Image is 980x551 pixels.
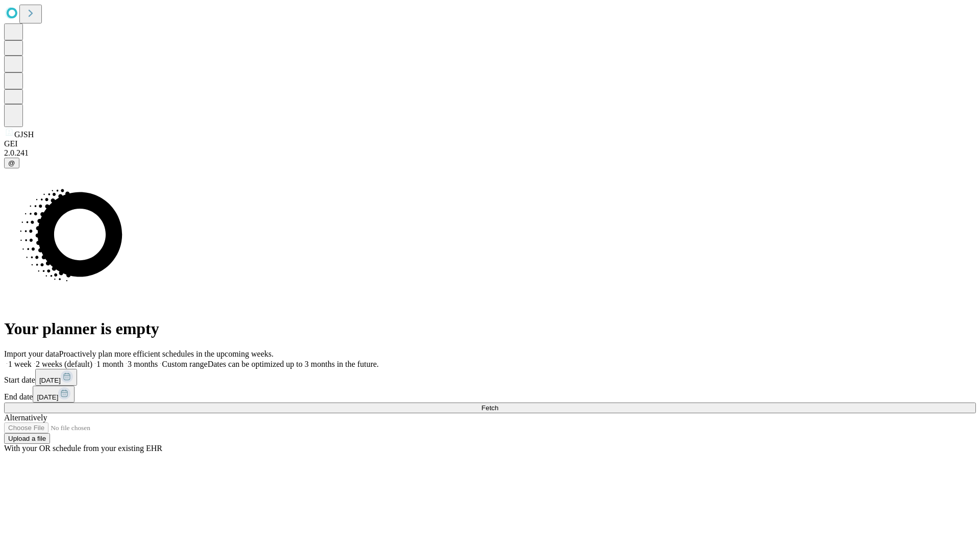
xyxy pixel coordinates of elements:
div: GEI [4,139,976,148]
span: 3 months [128,360,158,368]
span: Custom range [162,360,207,368]
div: 2.0.241 [4,148,976,158]
span: [DATE] [39,377,61,384]
span: Alternatively [4,413,47,422]
span: Proactively plan more efficient schedules in the upcoming weeks. [59,349,274,358]
button: [DATE] [33,386,75,403]
span: 2 weeks (default) [36,360,92,368]
span: 1 month [96,360,124,368]
button: [DATE] [35,369,77,386]
div: End date [4,386,976,403]
button: Upload a file [4,433,50,444]
span: 1 week [8,360,32,368]
span: With your OR schedule from your existing EHR [4,444,162,453]
h1: Your planner is empty [4,319,976,338]
span: Dates can be optimized up to 3 months in the future. [208,360,379,368]
span: [DATE] [37,393,58,401]
span: Import your data [4,349,59,358]
button: Fetch [4,403,976,413]
button: @ [4,158,19,168]
span: Fetch [481,404,498,412]
div: Start date [4,369,976,386]
span: @ [8,159,15,167]
span: GJSH [14,130,34,139]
